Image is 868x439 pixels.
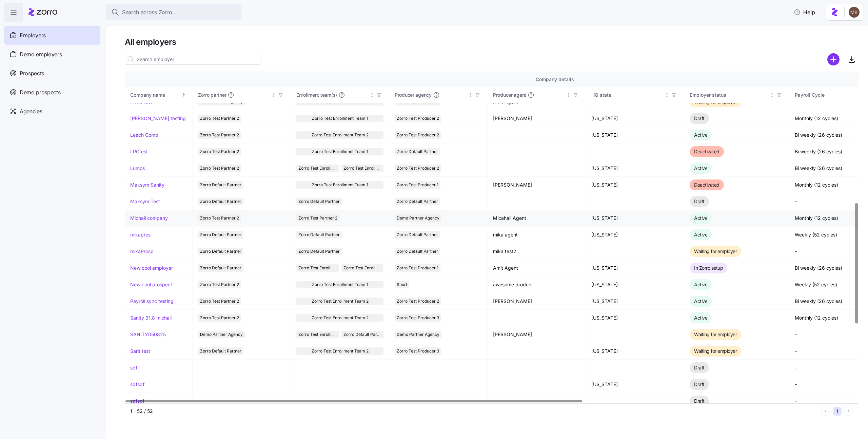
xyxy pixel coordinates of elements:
span: Zorro Default Partner [397,248,438,255]
span: Zorro Test Enrollment Team 2 [312,314,369,322]
span: Zorro Test Enrollment Team 2 [312,347,369,355]
a: Prospects [4,64,100,83]
span: Active [694,215,707,221]
span: Enrollment team(s) [296,92,337,98]
span: Zorro Default Partner [200,198,241,205]
span: Zorro Default Partner [397,148,438,155]
a: Michali company [130,215,168,222]
a: LRGtest [130,148,148,155]
span: Zorro Test Producer 1 [397,264,438,272]
span: Active [694,298,707,304]
a: sdfsdf [130,398,144,404]
a: Sarit test [130,348,150,355]
td: [US_STATE] [586,210,684,227]
div: Not sorted [566,93,571,97]
td: [US_STATE] [586,293,684,310]
a: sdf [130,364,137,371]
a: Maksym Sanity [130,182,164,188]
td: [US_STATE] [586,276,684,293]
span: Zorro partner [198,92,226,98]
span: Zorro Test Enrollment Team 1 [312,115,368,122]
span: Draft [694,198,705,204]
span: Zorro Default Partner [298,198,340,205]
span: Waiting for employer [694,248,737,254]
a: Maksym Test [130,198,160,205]
span: Waiting for employer [694,331,737,337]
td: Micahali Agent [488,210,586,227]
span: Demo prospects [20,88,61,97]
svg: add icon [827,53,840,65]
span: Zorro Test Partner 2 [200,165,239,172]
span: Draft [694,115,705,121]
div: 1 - 52 / 52 [130,408,818,415]
a: SANITY050825 [130,331,166,338]
a: sdfsdf [130,381,144,388]
span: Zorro Test Producer 2 [397,131,439,139]
span: Active [694,165,707,171]
a: [PERSON_NAME] testing [130,115,186,122]
span: Zorro Test Enrollment Team 2 [312,298,369,305]
span: Zorro Test Enrollment Team 1 [343,165,382,172]
a: New cool prospect [130,281,172,288]
span: Zorro Test Enrollment Team 1 [343,264,382,272]
span: Draft [694,398,705,404]
span: Draft [694,365,705,370]
span: Zorro Test Producer 3 [397,314,439,322]
th: Enrollment team(s)Not sorted [291,87,389,103]
div: Not sorted [770,93,774,97]
span: Zorro Test Partner 2 [200,214,239,222]
span: Active [694,132,707,138]
span: Deactivated [694,149,719,154]
a: Demo prospects [4,83,100,102]
td: [US_STATE] [586,227,684,243]
span: Zorro Default Partner [298,248,340,255]
button: Next page [844,407,853,416]
th: Company nameSorted ascending [125,87,193,103]
div: Sorted ascending [181,93,186,97]
a: mikaProsp [130,248,154,255]
a: New cool employer [130,265,173,271]
span: Zorro Test Partner 2 [298,214,337,222]
div: Not sorted [370,93,374,97]
span: Search across Zorro... [122,8,177,17]
td: [PERSON_NAME] [488,177,586,193]
span: Zorro Default Partner [200,181,241,189]
span: Zorro Test Enrollment Team 1 [312,148,368,155]
span: Zorro Default Partner [397,231,438,238]
span: Active [694,315,707,321]
span: Zorro Test Enrollment Team 2 [298,165,337,172]
input: Search employer [125,54,260,65]
span: Zorro Test Partner 2 [200,298,239,305]
td: [PERSON_NAME] [488,110,586,127]
span: Zorro Test Producer 3 [397,347,439,355]
th: Zorro partnerNot sorted [193,87,291,103]
a: Lumos [130,165,145,172]
span: Zorro Default Partner [397,198,438,205]
span: Zorro Test Partner 2 [200,281,239,288]
span: Zorro Default Partner [200,231,241,238]
td: [PERSON_NAME] [488,293,586,310]
button: Help [788,5,821,19]
span: Zorro Test Partner 2 [200,115,239,122]
span: Waiting for employer [694,348,737,354]
a: mikapros [130,231,151,238]
span: Zorro Test Partner 2 [200,131,239,139]
span: Zorro Test Partner 2 [200,314,239,322]
td: awesome prodcer [488,276,586,293]
span: Zorro Default Partner [200,347,241,355]
div: Not sorted [665,93,669,97]
span: Employers [20,31,46,40]
td: [US_STATE] [586,110,684,127]
span: Active [694,282,707,287]
div: Payroll Cycle [795,91,867,99]
td: [US_STATE] [586,177,684,193]
span: Zorro Test Producer 2 [397,165,439,172]
span: Zorro Test Enrollment Team 2 [298,264,337,272]
span: Prospects [20,69,44,78]
span: Deactivated [694,182,719,188]
a: Leech Comp [130,132,158,138]
span: Zorro Test Producer 2 [397,115,439,122]
th: Producer agentNot sorted [488,87,586,103]
td: mika test2 [488,243,586,260]
div: Not sorted [271,93,276,97]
